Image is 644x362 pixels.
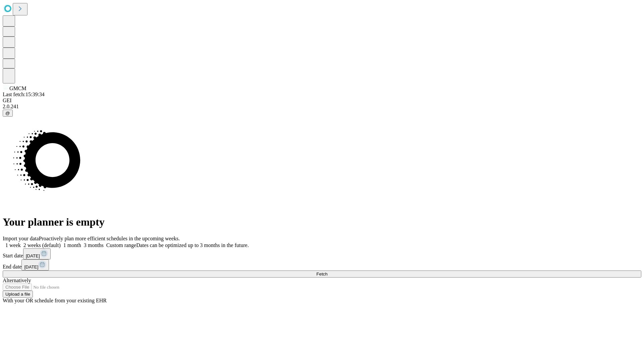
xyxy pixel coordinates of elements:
[23,248,51,259] button: [DATE]
[24,264,38,269] span: [DATE]
[9,85,26,91] span: GMCM
[3,248,641,259] div: Start date
[3,92,45,97] span: Last fetch: 15:39:34
[3,291,33,298] button: Upload a file
[3,104,641,110] div: 2.0.241
[3,216,641,228] h1: Your planner is empty
[3,278,31,283] span: Alternatively
[3,259,641,270] div: End date
[316,271,327,277] span: Fetch
[3,110,13,117] button: @
[23,242,61,248] span: 2 weeks (default)
[3,298,107,303] span: With your OR schedule from your existing EHR
[3,236,39,241] span: Import your data
[3,98,641,104] div: GEI
[63,242,81,248] span: 1 month
[39,236,180,241] span: Proactively plan more efficient schedules in the upcoming weeks.
[21,259,49,270] button: [DATE]
[5,242,21,248] span: 1 week
[26,253,40,258] span: [DATE]
[3,270,641,278] button: Fetch
[136,242,249,248] span: Dates can be optimized up to 3 months in the future.
[5,111,10,116] span: @
[106,242,136,248] span: Custom range
[84,242,104,248] span: 3 months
